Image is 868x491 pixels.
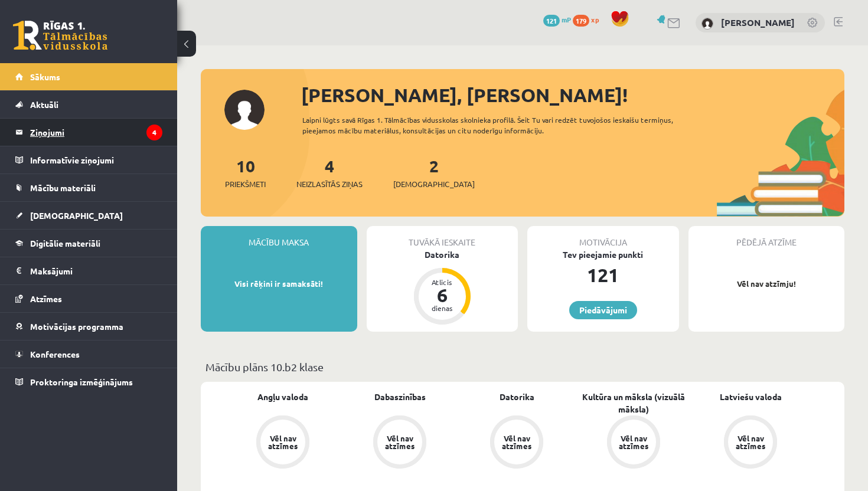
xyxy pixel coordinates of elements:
[573,15,605,24] a: 179 xp
[527,226,679,248] div: Motivācija
[30,257,162,284] legend: Maksājumi
[15,230,162,257] a: Digitālie materiāli
[296,155,363,190] a: 4Neizlasītās ziņas
[562,15,571,24] span: mP
[225,155,266,190] a: 10Priekšmeti
[266,434,299,450] div: Vēl nav atzīmes
[425,279,460,286] div: Atlicis
[15,313,162,340] a: Motivācijas programma
[374,391,426,403] a: Dabaszinības
[393,155,475,190] a: 2[DEMOGRAPHIC_DATA]
[301,81,844,109] div: [PERSON_NAME], [PERSON_NAME]!
[575,391,692,415] a: Kultūra un māksla (vizuālā māksla)
[207,278,351,290] p: Visi rēķini ir samaksāti!
[15,119,162,146] a: Ziņojumi4
[296,178,363,190] span: Neizlasītās ziņas
[15,285,162,312] a: Atzīmes
[367,248,518,326] a: Datorika Atlicis 6 dienas
[688,226,845,248] div: Pēdējā atzīme
[225,178,266,190] span: Priekšmeti
[15,368,162,395] a: Proktoringa izmēģinājums
[30,182,96,193] span: Mācību materiāli
[13,21,107,50] a: Rīgas 1. Tālmācības vidusskola
[527,248,679,261] div: Tev pieejamie punkti
[201,226,357,248] div: Mācību maksa
[425,305,460,312] div: dienas
[617,434,650,450] div: Vēl nav atzīmes
[543,15,571,24] a: 121 mP
[30,99,58,110] span: Aktuāli
[575,415,692,471] a: Vēl nav atzīmes
[30,210,123,221] span: [DEMOGRAPHIC_DATA]
[393,178,475,190] span: [DEMOGRAPHIC_DATA]
[543,15,560,27] span: 121
[734,434,767,450] div: Vēl nav atzīmes
[146,125,162,140] i: 4
[30,377,133,387] span: Proktoringa izmēģinājums
[569,301,637,319] a: Piedāvājumi
[692,415,809,471] a: Vēl nav atzīmes
[15,257,162,284] a: Maksājumi
[500,434,533,450] div: Vēl nav atzīmes
[30,293,62,304] span: Atzīmes
[383,434,416,450] div: Vēl nav atzīmes
[15,202,162,229] a: [DEMOGRAPHIC_DATA]
[527,261,679,289] div: 121
[720,391,782,403] a: Latviešu valoda
[573,15,589,27] span: 179
[458,415,575,471] a: Vēl nav atzīmes
[15,146,162,174] a: Informatīvie ziņojumi
[30,238,100,248] span: Digitālie materiāli
[205,359,840,375] p: Mācību plāns 10.b2 klase
[30,119,162,146] legend: Ziņojumi
[694,278,839,290] p: Vēl nav atzīmju!
[367,226,518,248] div: Tuvākā ieskaite
[500,391,534,403] a: Datorika
[224,415,341,471] a: Vēl nav atzīmes
[15,91,162,118] a: Aktuāli
[367,248,518,261] div: Datorika
[302,114,688,136] div: Laipni lūgts savā Rīgas 1. Tālmācības vidusskolas skolnieka profilā. Šeit Tu vari redzēt tuvojošo...
[15,174,162,201] a: Mācību materiāli
[341,415,458,471] a: Vēl nav atzīmes
[30,146,162,174] legend: Informatīvie ziņojumi
[701,18,713,30] img: Simona Silkāne
[591,15,599,24] span: xp
[30,321,123,332] span: Motivācijas programma
[30,349,80,359] span: Konferences
[257,391,308,403] a: Angļu valoda
[15,63,162,90] a: Sākums
[15,341,162,368] a: Konferences
[30,71,60,82] span: Sākums
[721,17,795,28] a: [PERSON_NAME]
[425,286,460,305] div: 6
